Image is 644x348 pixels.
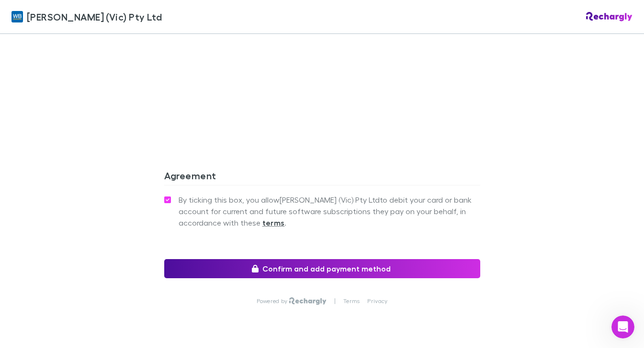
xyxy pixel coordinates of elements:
p: | [334,297,336,305]
button: Confirm and add payment method [164,259,480,278]
p: Powered by [257,297,290,305]
img: William Buck (Vic) Pty Ltd's Logo [11,11,23,22]
span: By ticking this box, you allow [PERSON_NAME] (Vic) Pty Ltd to debit your card or bank account for... [179,194,480,228]
iframe: Intercom live chat [611,315,634,338]
img: Rechargly Logo [289,297,326,305]
img: Rechargly Logo [586,12,633,22]
a: Privacy [367,297,387,305]
h3: Agreement [164,170,480,185]
span: [PERSON_NAME] (Vic) Pty Ltd [27,10,162,24]
strong: terms [262,218,285,228]
a: Terms [343,297,360,305]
